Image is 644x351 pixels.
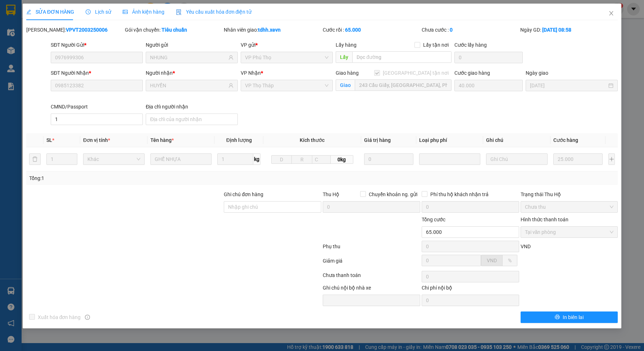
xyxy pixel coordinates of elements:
[322,243,421,255] div: Phụ thu
[364,153,413,165] input: 0
[150,54,227,61] input: Tên người gửi
[125,26,222,34] div: Gói vận chuyển:
[86,9,91,14] span: clock-circle
[345,27,361,33] b: 65.000
[521,244,531,249] span: VND
[51,69,143,77] div: SĐT Người Nhận
[450,27,453,33] b: 0
[521,190,618,198] div: Trạng thái Thu Hộ
[86,9,111,15] span: Lịch sử
[29,174,249,182] div: Tổng: 1
[241,70,261,76] span: VP Nhận
[331,155,353,164] span: 0kg
[35,313,84,321] span: Xuất hóa đơn hàng
[336,42,357,48] span: Lấy hàng
[323,191,339,197] span: Thu Hộ
[322,271,421,284] div: Chưa thanh toán
[380,69,452,77] span: [GEOGRAPHIC_DATA] tận nơi
[525,227,614,237] span: Tại văn phòng
[258,27,281,33] b: tdhh.xevn
[224,26,321,34] div: Nhân viên giao:
[29,153,41,165] button: delete
[51,103,143,111] div: CMND/Passport
[123,9,164,15] span: Ảnh kiện hàng
[83,137,110,143] span: Đơn vị tính
[526,70,548,76] label: Ngày giao
[525,202,614,212] span: Chưa thu
[454,70,490,76] label: Cước giao hàng
[123,9,128,14] span: picture
[608,153,615,165] button: plus
[176,9,252,15] span: Yêu cầu xuất hóa đơn điện tử
[422,26,519,34] div: Chưa cước :
[146,69,238,77] div: Người nhận
[226,137,252,143] span: Định lượng
[366,190,420,198] span: Chuyển khoản ng. gửi
[312,155,331,164] input: C
[271,155,292,164] input: D
[291,155,312,164] input: R
[228,83,233,88] span: user
[245,52,328,63] span: VP Phú Thọ
[487,258,497,263] span: VND
[228,55,233,60] span: user
[483,133,550,147] th: Ghi chú
[26,9,31,14] span: edit
[323,284,420,295] div: Ghi chú nội bộ nhà xe
[601,4,621,24] button: Close
[224,191,263,197] label: Ghi chú đơn hàng
[87,154,140,165] span: Khác
[146,114,238,125] input: Địa chỉ của người nhận
[323,26,420,34] div: Cước rồi :
[454,80,523,91] input: Cước giao hàng
[454,42,487,48] label: Cước lấy hàng
[608,10,614,16] span: close
[355,79,452,91] input: Giao tận nơi
[555,314,560,320] span: printer
[553,137,578,143] span: Cước hàng
[336,70,359,76] span: Giao hàng
[352,51,452,63] input: Dọc đường
[245,80,328,91] span: VP Thọ Tháp
[322,257,421,269] div: Giảm giá
[530,82,607,89] input: Ngày giao
[46,137,52,143] span: SL
[521,311,618,323] button: printerIn biên lai
[416,133,484,147] th: Loại phụ phí
[146,41,238,49] div: Người gửi
[420,41,452,49] span: Lấy tận nơi
[422,217,445,222] span: Tổng cước
[521,217,568,222] label: Hình thức thanh toán
[85,315,90,320] span: info-circle
[146,103,238,111] div: Địa chỉ người nhận
[336,79,355,91] span: Giao
[26,26,124,34] div: [PERSON_NAME]:
[253,153,260,165] span: kg
[520,26,618,34] div: Ngày GD:
[422,284,519,295] div: Chi phí nội bộ
[51,41,143,49] div: SĐT Người Gửi
[176,9,182,15] img: icon
[542,27,571,33] b: [DATE] 08:58
[150,153,212,165] input: VD: Bàn, Ghế
[224,201,321,213] input: Ghi chú đơn hàng
[241,41,333,49] div: VP gửi
[162,27,187,33] b: Tiêu chuẩn
[26,9,74,15] span: SỬA ĐƠN HÀNG
[336,51,352,63] span: Lấy
[300,137,325,143] span: Kích thước
[454,52,523,63] input: Cước lấy hàng
[150,82,227,89] input: Tên người nhận
[553,153,603,165] input: 0
[563,313,584,321] span: In biên lai
[364,137,391,143] span: Giá trị hàng
[486,153,548,165] input: Ghi Chú
[150,137,174,143] span: Tên hàng
[508,258,512,263] span: %
[427,190,491,198] span: Phí thu hộ khách nhận trả
[66,27,108,33] b: VPVT2003250006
